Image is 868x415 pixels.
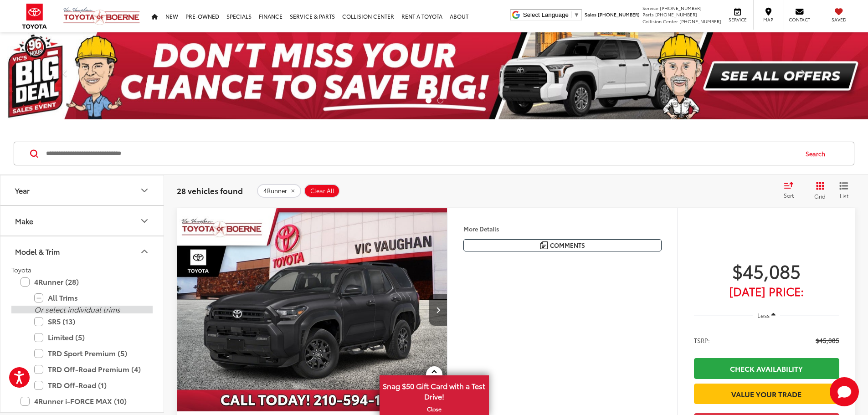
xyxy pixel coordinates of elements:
[830,377,859,406] svg: Start Chat
[753,307,781,323] button: Less
[540,241,548,249] img: Comments
[21,274,144,290] label: 4Runner (28)
[0,236,164,266] button: Model & TrimModel & Trim
[310,187,334,195] span: Clear All
[585,11,596,18] span: Sales
[757,311,770,319] span: Less
[694,336,710,345] span: TSRP:
[727,16,748,23] span: Service
[832,181,855,200] button: List View
[263,187,287,195] span: 4Runner
[0,175,164,205] button: YearYear
[21,393,144,409] label: 4Runner i-FORCE MAX (10)
[679,18,721,25] span: [PHONE_NUMBER]
[15,186,30,195] div: Year
[598,11,640,18] span: [PHONE_NUMBER]
[176,208,448,411] a: 2025 Toyota 4Runner SR52025 Toyota 4Runner SR52025 Toyota 4Runner SR52025 Toyota 4Runner SR5
[642,18,678,25] span: Collision Center
[839,192,848,200] span: List
[660,5,702,11] span: [PHONE_NUMBER]
[139,246,150,257] div: Model & Trim
[694,384,839,404] a: Value Your Trade
[814,192,826,200] span: Grid
[34,313,144,329] label: SR5 (13)
[429,294,447,326] button: Next image
[655,11,697,18] span: [PHONE_NUMBER]
[176,208,448,411] div: 2025 Toyota 4Runner SR5 0
[139,215,150,226] div: Make
[642,11,654,18] span: Parts
[177,185,243,196] span: 28 vehicles found
[257,184,301,198] button: remove 4Runner
[789,16,810,23] span: Contact
[11,265,31,274] span: Toyota
[523,11,580,18] a: Select Language​
[15,216,33,225] div: Make
[463,239,662,251] button: Comments
[797,142,838,165] button: Search
[523,11,569,18] span: Select Language
[63,7,140,26] img: Vic Vaughan Toyota of Boerne
[45,143,797,164] input: Search by Make, Model, or Keyword
[784,191,794,199] span: Sort
[574,11,580,18] span: ▼
[34,377,144,393] label: TRD Off-Road (1)
[176,208,448,412] img: 2025 Toyota 4Runner SR5
[830,377,859,406] button: Toggle Chat Window
[816,336,839,345] span: $45,085
[779,181,804,200] button: Select sort value
[34,329,144,345] label: Limited (5)
[694,358,839,379] a: Check Availability
[0,206,164,236] button: MakeMake
[304,184,340,198] button: Clear All
[34,290,144,306] label: All Trims
[694,259,839,282] span: $45,085
[139,185,150,196] div: Year
[463,225,662,232] h4: More Details
[829,16,849,23] span: Saved
[694,287,839,296] span: [DATE] Price:
[15,247,60,256] div: Model & Trim
[34,345,144,361] label: TRD Sport Premium (5)
[380,376,488,404] span: Snag $50 Gift Card with a Test Drive!
[34,304,120,314] i: Or select individual trims
[642,5,658,11] span: Service
[34,361,144,377] label: TRD Off-Road Premium (4)
[804,181,832,200] button: Grid View
[550,241,585,250] span: Comments
[758,16,778,23] span: Map
[571,11,571,18] span: ​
